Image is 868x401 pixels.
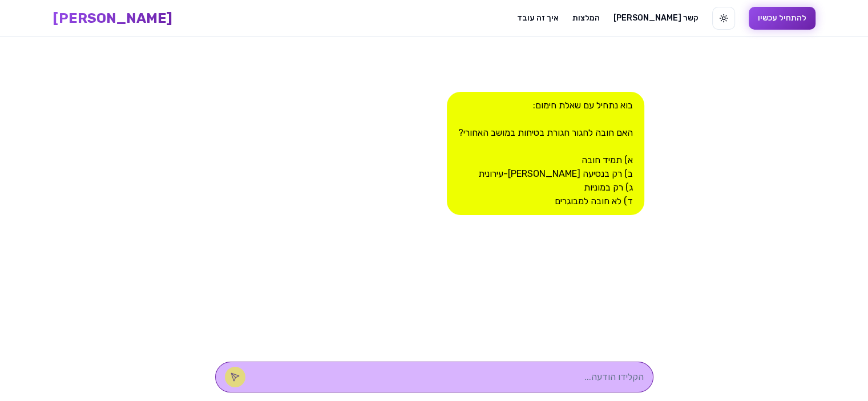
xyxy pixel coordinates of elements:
[572,13,600,24] a: המלצות
[613,13,699,24] a: [PERSON_NAME] קשר
[447,92,644,215] div: בוא נתחיל עם שאלת חימום: האם חובה לחגור חגורת בטיחות במושב האחורי? א) תמיד חובה ב) רק בנסיעה [PER...
[749,7,815,30] button: להתחיל עכשיו
[517,13,559,24] a: איך זה עובד
[53,9,172,27] a: [PERSON_NAME]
